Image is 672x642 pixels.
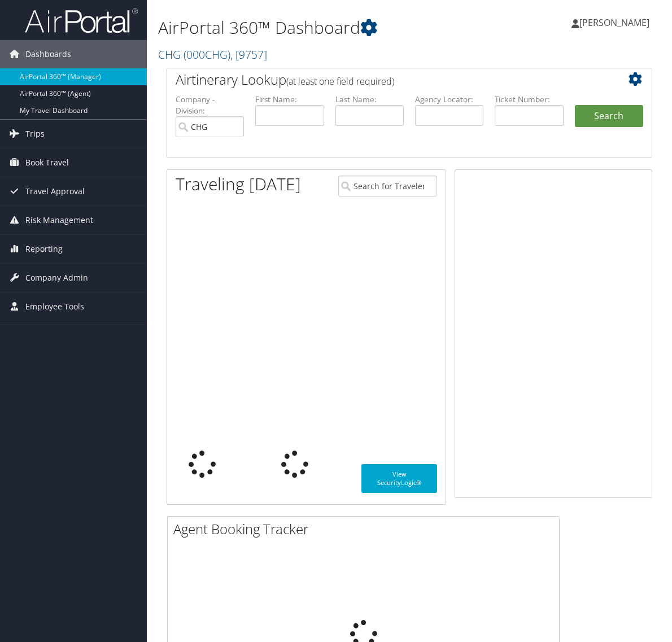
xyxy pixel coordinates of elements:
input: Search for Traveler [338,176,438,196]
img: airportal-logo.png [25,7,138,34]
label: Agency Locator: [415,94,483,105]
a: [PERSON_NAME] [571,6,661,40]
span: [PERSON_NAME] [579,16,649,29]
h2: Airtinerary Lookup [176,70,603,89]
span: Risk Management [25,206,93,234]
a: View SecurityLogic® [361,464,437,493]
span: Reporting [25,235,63,263]
span: , [ 9757 ] [230,47,267,62]
h2: Agent Booking Tracker [173,519,559,539]
button: Search [575,105,643,128]
span: (at least one field required) [286,75,394,88]
span: ( 000CHG ) [184,47,230,62]
h1: AirPortal 360™ Dashboard [158,16,493,40]
span: Dashboards [25,40,71,68]
span: Company Admin [25,264,88,292]
span: Book Travel [25,149,69,177]
span: Employee Tools [25,292,84,321]
label: Ticket Number: [495,94,563,105]
label: First Name: [255,94,324,105]
span: Travel Approval [25,177,85,206]
h1: Traveling [DATE] [176,172,301,196]
a: CHG [158,47,267,62]
label: Company - Division: [176,94,244,117]
span: Trips [25,120,45,148]
label: Last Name: [335,94,404,105]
